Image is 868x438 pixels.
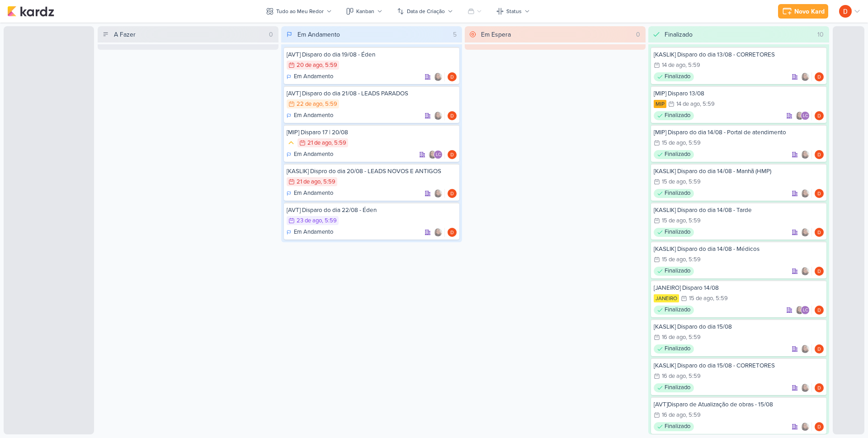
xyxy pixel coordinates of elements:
div: Colaboradores: Sharlene Khoury, Laís Costa [795,111,812,120]
div: Em Andamento [287,228,333,237]
div: Finalizado [654,150,694,159]
div: Colaboradores: Sharlene Khoury [801,228,812,237]
div: Em Andamento [287,72,333,81]
img: Sharlene Khoury [801,150,810,159]
div: Colaboradores: Sharlene Khoury [801,72,812,81]
div: Colaboradores: Sharlene Khoury, Laís Costa [795,306,812,315]
img: Sharlene Khoury [801,228,810,237]
div: 14 de ago [662,62,685,68]
div: , 5:59 [686,218,701,224]
div: Finalizado [654,344,694,353]
div: , 5:59 [322,62,337,68]
img: kardz.app [7,6,54,17]
div: 14 de ago [676,101,700,107]
div: , 5:59 [685,62,700,68]
img: Diego Lima | TAGAWA [815,228,824,237]
div: Em Espera [481,30,511,39]
div: Responsável: Diego Lima | TAGAWA [815,344,824,353]
div: , 5:59 [686,140,701,146]
div: Laís Costa [801,111,810,120]
div: Colaboradores: Sharlene Khoury, Laís Costa [428,150,445,159]
img: Sharlene Khoury [795,111,804,120]
div: Responsável: Diego Lima | TAGAWA [815,228,824,237]
div: 21 de ago [307,140,331,146]
div: Responsável: Diego Lima | TAGAWA [815,111,824,120]
div: Prioridade Média [287,138,296,147]
div: , 5:59 [321,179,335,185]
img: Sharlene Khoury [434,228,443,237]
div: Responsável: Diego Lima | TAGAWA [815,422,824,431]
img: Sharlene Khoury [428,150,437,159]
p: Finalizado [665,383,690,392]
div: , 5:59 [700,101,715,107]
div: Em Andamento [297,30,340,39]
div: Colaboradores: Sharlene Khoury [801,189,812,198]
div: A Fazer [114,30,136,39]
div: Responsável: Diego Lima | TAGAWA [815,150,824,159]
div: [KASLIK] Disparo do dia 13/08 - CORRETORES [654,51,824,59]
img: Diego Lima | TAGAWA [815,267,824,276]
img: Sharlene Khoury [434,189,443,198]
div: 16 de ago [662,334,686,340]
img: Sharlene Khoury [801,189,810,198]
div: , 5:59 [686,179,701,185]
p: Finalizado [665,267,690,276]
div: Finalizado [654,228,694,237]
p: Finalizado [665,72,690,81]
div: Colaboradores: Sharlene Khoury [801,422,812,431]
div: 21 de ago [297,179,321,185]
div: Finalizado [654,422,694,431]
button: Novo Kard [778,4,828,19]
div: Colaboradores: Sharlene Khoury [434,72,445,81]
div: Colaboradores: Sharlene Khoury [801,150,812,159]
img: Diego Lima | TAGAWA [448,228,457,237]
img: Sharlene Khoury [801,422,810,431]
div: [KASLIK] Disparo do dia 14/08 - Médicos [654,245,824,253]
div: Colaboradores: Sharlene Khoury [801,383,812,392]
div: 10 [814,30,827,39]
div: 0 [632,30,644,39]
div: [MIP] Disparo do dia 14/08 - Portal de atendimento [654,128,824,137]
div: Responsável: Diego Lima | TAGAWA [815,267,824,276]
div: Colaboradores: Sharlene Khoury [434,111,445,120]
div: JANEIRO [654,294,679,302]
div: [KASLIK] Disparo do dia 15/08 - CORRETORES [654,362,824,370]
div: Em Andamento [287,189,333,198]
div: [KASLIK] Dispro do dia 20/08 - LEADS NOVOS E ANTIGOS [287,167,457,175]
div: Laís Costa [801,306,810,315]
img: Sharlene Khoury [801,267,810,276]
p: Finalizado [665,150,690,159]
img: Diego Lima | TAGAWA [815,111,824,120]
div: Colaboradores: Sharlene Khoury [801,344,812,353]
div: Colaboradores: Sharlene Khoury [434,189,445,198]
div: 22 de ago [297,101,322,107]
div: , 5:59 [686,334,701,340]
p: Em Andamento [294,111,333,120]
div: , 5:59 [686,412,701,418]
div: Finalizado [654,383,694,392]
div: Responsável: Diego Lima | TAGAWA [815,189,824,198]
img: Sharlene Khoury [434,72,443,81]
div: Responsável: Diego Lima | TAGAWA [448,228,457,237]
div: , 5:59 [686,257,701,263]
div: 16 de ago [662,412,686,418]
div: 15 de ago [662,218,686,224]
div: 15 de ago [662,179,686,185]
p: Finalizado [665,344,690,353]
p: Finalizado [665,306,690,315]
div: [KASLIK] Disparo do dia 15/08 [654,323,824,331]
div: MIP [654,100,666,108]
div: [AVT] Disparo do dia 22/08 - Éden [287,206,457,214]
div: Colaboradores: Sharlene Khoury [434,228,445,237]
img: Diego Lima | TAGAWA [448,72,457,81]
div: Finalizado [654,111,694,120]
img: Diego Lima | TAGAWA [448,189,457,198]
img: Diego Lima | TAGAWA [815,150,824,159]
div: [JANEIRO] Disparo 14/08 [654,284,824,292]
p: LC [436,153,441,157]
div: Responsável: Diego Lima | TAGAWA [448,189,457,198]
div: 5 [449,30,460,39]
div: 20 de ago [297,62,322,68]
div: Responsável: Diego Lima | TAGAWA [448,72,457,81]
div: [AVT] Disparo do dia 21/08 - LEADS PARADOS [287,89,457,98]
